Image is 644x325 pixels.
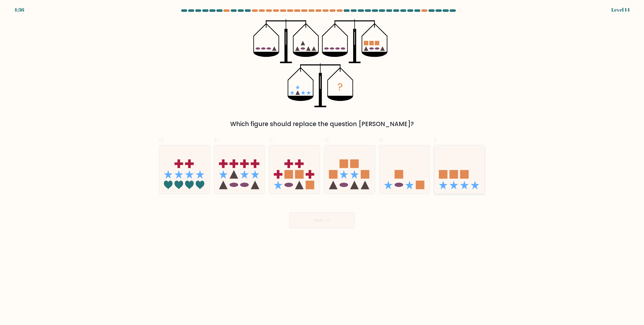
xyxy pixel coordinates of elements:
span: b. [214,135,220,145]
div: Level 14 [611,6,630,14]
div: Which figure should replace the question [PERSON_NAME]? [162,120,482,129]
span: a. [159,135,165,145]
button: Next [289,212,355,228]
span: e. [379,135,385,145]
span: d. [324,135,330,145]
span: c. [269,135,274,145]
div: 4:36 [14,6,24,14]
tspan: ? [337,80,343,94]
span: f. [434,135,437,145]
